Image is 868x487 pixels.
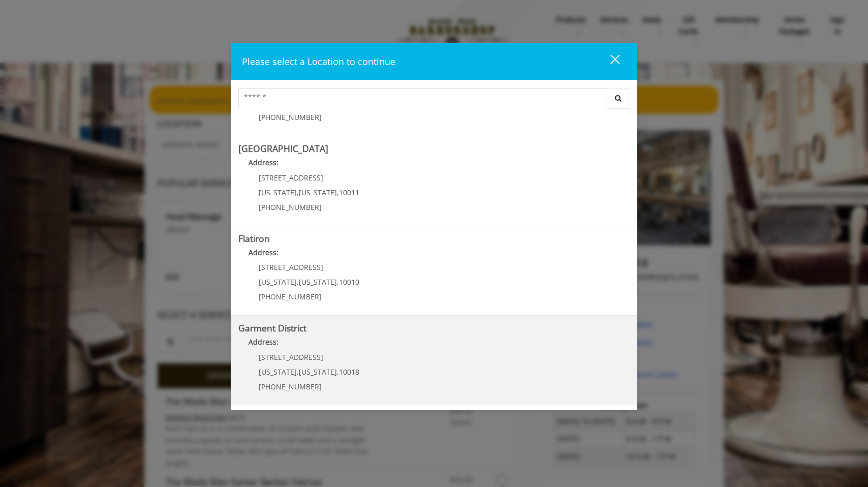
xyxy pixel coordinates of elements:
[259,382,322,391] span: [PHONE_NUMBER]
[612,95,624,102] i: Search button
[238,88,607,108] input: Search Center
[249,158,278,167] b: Address:
[297,277,299,287] span: ,
[259,367,297,377] span: [US_STATE]
[259,277,297,287] span: [US_STATE]
[337,188,339,197] span: ,
[259,112,322,122] span: [PHONE_NUMBER]
[249,248,278,257] b: Address:
[339,367,359,377] span: 10018
[599,54,619,69] div: close dialog
[259,188,297,197] span: [US_STATE]
[339,277,359,287] span: 10010
[238,322,306,334] b: Garment District
[592,51,626,72] button: close dialog
[238,88,630,113] div: Center Select
[259,202,322,212] span: [PHONE_NUMBER]
[242,55,395,68] span: Please select a Location to continue
[299,188,337,197] span: [US_STATE]
[299,367,337,377] span: [US_STATE]
[259,262,323,272] span: [STREET_ADDRESS]
[339,188,359,197] span: 10011
[238,232,270,245] b: Flatiron
[249,337,278,347] b: Address:
[299,277,337,287] span: [US_STATE]
[259,292,322,301] span: [PHONE_NUMBER]
[238,142,328,155] b: [GEOGRAPHIC_DATA]
[337,367,339,377] span: ,
[297,367,299,377] span: ,
[337,277,339,287] span: ,
[259,352,323,362] span: [STREET_ADDRESS]
[297,188,299,197] span: ,
[259,173,323,182] span: [STREET_ADDRESS]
